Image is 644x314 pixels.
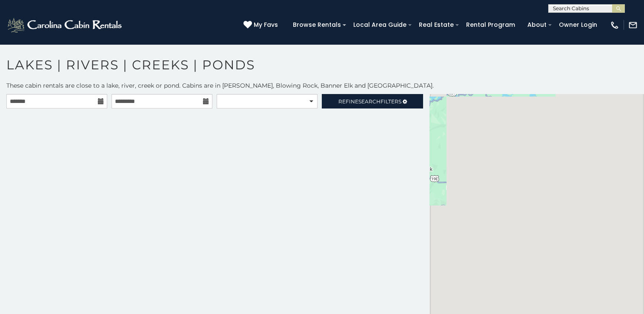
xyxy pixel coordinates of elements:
img: White-1-2.png [6,17,124,34]
a: Owner Login [555,18,601,31]
img: phone-regular-white.png [610,20,619,30]
a: Browse Rentals [289,18,345,31]
span: Refine Filters [338,98,401,105]
a: Rental Program [462,18,519,31]
a: RefineSearchFilters [322,94,423,108]
a: Local Area Guide [349,18,411,31]
span: Search [358,98,381,105]
a: Real Estate [415,18,458,31]
a: My Favs [243,20,280,30]
a: About [523,18,551,31]
span: My Favs [254,20,278,29]
img: mail-regular-white.png [628,20,638,30]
